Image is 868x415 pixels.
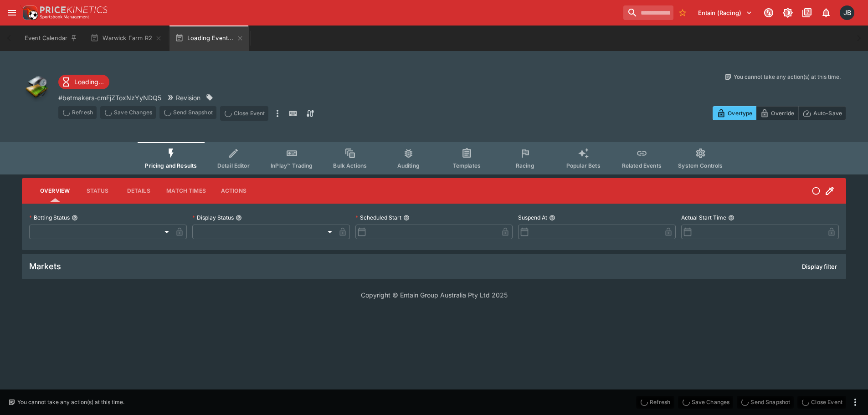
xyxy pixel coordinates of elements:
[355,214,401,221] p: Scheduled Start
[236,215,242,221] button: Display Status
[760,5,777,21] button: Connected to PK
[118,180,159,202] button: Details
[19,26,83,51] button: Event Calendar
[453,162,481,169] span: Templates
[549,215,555,221] button: Suspend At
[159,180,213,202] button: Match Times
[138,142,730,174] div: Event type filters
[77,180,118,202] button: Status
[58,93,161,102] p: Copy To Clipboard
[176,93,200,102] p: Revision
[622,162,662,169] span: Related Events
[713,106,846,120] div: Start From
[693,5,758,20] button: Select Tenant
[675,5,690,20] button: No Bookmarks
[734,73,841,81] p: You cannot take any action(s) at this time.
[40,15,89,19] img: Sportsbook Management
[85,26,168,51] button: Warwick Farm R2
[4,5,20,21] button: open drawer
[217,162,250,169] span: Detail Editor
[213,180,254,202] button: Actions
[40,6,108,13] img: PriceKinetics
[397,162,420,169] span: Auditing
[192,214,234,221] p: Display Status
[333,162,367,169] span: Bulk Actions
[272,106,283,121] button: more
[780,5,796,21] button: Toggle light/dark mode
[623,5,673,20] input: search
[566,162,601,169] span: Popular Bets
[29,261,61,272] h5: Markets
[22,73,51,102] img: other.png
[72,215,78,221] button: Betting Status
[798,106,846,120] button: Auto-Save
[271,162,313,169] span: InPlay™ Trading
[799,5,815,21] button: Documentation
[756,106,798,120] button: Override
[840,5,854,20] div: Josh Brown
[518,214,547,221] p: Suspend At
[728,108,752,118] p: Overtype
[796,259,842,274] button: Display filter
[850,397,861,408] button: more
[818,5,834,21] button: Notifications
[17,398,124,406] p: You cannot take any action(s) at this time.
[33,180,77,202] button: Overview
[681,214,726,221] p: Actual Start Time
[728,215,734,221] button: Actual Start Time
[713,106,756,120] button: Overtype
[516,162,534,169] span: Racing
[169,26,249,51] button: Loading Event...
[813,108,842,118] p: Auto-Save
[20,4,38,22] img: PriceKinetics Logo
[403,215,410,221] button: Scheduled Start
[29,214,70,221] p: Betting Status
[74,77,104,87] p: Loading...
[771,108,794,118] p: Override
[678,162,723,169] span: System Controls
[837,3,857,23] button: Josh Brown
[145,162,197,169] span: Pricing and Results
